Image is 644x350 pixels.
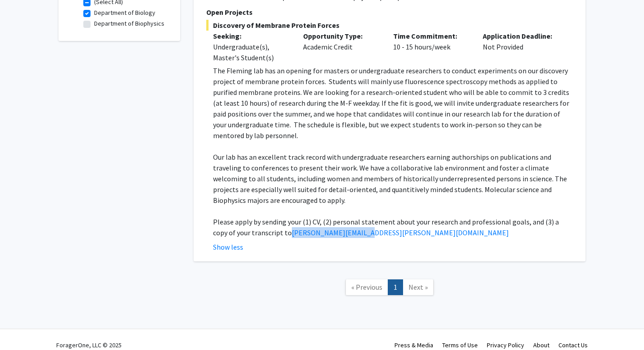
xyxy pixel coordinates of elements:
[7,310,38,343] iframe: Chat
[213,31,290,41] p: Seeking:
[213,41,290,63] div: Undergraduate(s), Master's Student(s)
[296,31,386,63] div: Academic Credit
[206,20,573,31] span: Discovery of Membrane Protein Forces
[403,279,434,295] a: Next Page
[213,152,573,206] p: Our lab has an excellent track record with undergraduate researchers earning authorships on publi...
[213,65,573,141] p: The Fleming lab has an opening for masters or undergraduate researchers to conduct experiments on...
[483,31,559,41] p: Application Deadline:
[303,31,380,41] p: Opportunity Type:
[213,216,573,238] p: Please apply by sending your (1) CV, (2) personal statement about your research and professional ...
[395,341,433,349] a: Press & Media
[393,31,470,41] p: Time Commitment:
[94,8,155,18] label: Department of Biology
[194,270,585,307] nav: Page navigation
[345,279,388,295] a: Previous Page
[442,341,478,349] a: Terms of Use
[206,7,573,18] p: Open Projects
[213,242,243,252] button: Show less
[558,341,588,349] a: Contact Us
[94,19,164,28] label: Department of Biophysics
[408,283,428,292] span: Next »
[292,228,509,237] a: [PERSON_NAME][EMAIL_ADDRESS][PERSON_NAME][DOMAIN_NAME]
[487,341,524,349] a: Privacy Policy
[386,31,476,63] div: 10 - 15 hours/week
[533,341,549,349] a: About
[388,279,403,295] a: 1
[476,31,566,63] div: Not Provided
[351,283,382,292] span: « Previous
